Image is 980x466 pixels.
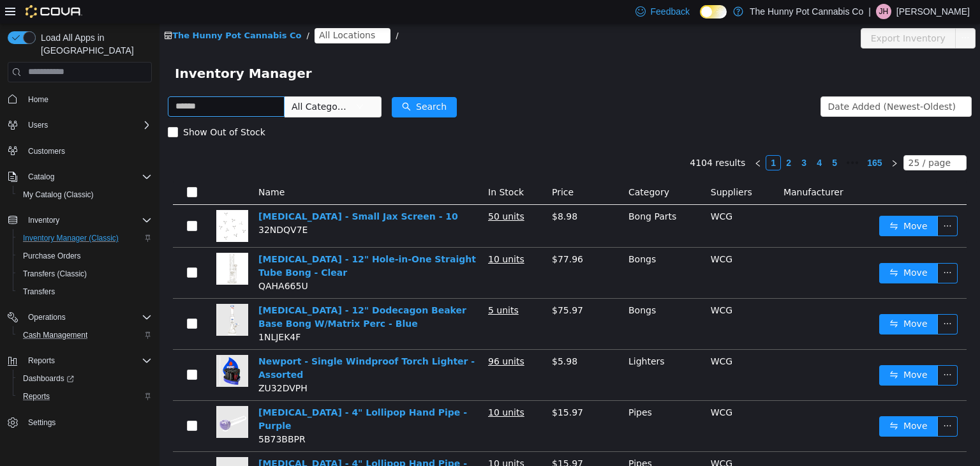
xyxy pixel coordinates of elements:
p: [PERSON_NAME] [896,4,970,19]
button: Transfers (Classic) [13,265,157,283]
a: Inventory Manager (Classic) [18,230,124,246]
td: Lighters [464,326,546,377]
span: Reports [23,391,50,402]
span: Home [28,94,48,105]
span: In Stock [329,163,364,174]
span: Dashboards [18,371,152,386]
span: Reports [23,353,152,368]
a: Transfers (Classic) [18,266,92,282]
button: icon: ellipsis [778,393,798,413]
span: Settings [28,417,56,428]
button: icon: searchSearch [232,73,297,94]
span: WCG [551,188,573,198]
img: Red Eye - 12" Hole-in-One Straight Tube Bong - Clear hero shot [57,229,89,261]
button: Cash Management [13,326,157,344]
span: Reports [18,389,152,404]
span: Customers [23,143,152,159]
span: Feedback [651,5,690,18]
button: Reports [3,352,157,370]
span: $5.98 [392,333,418,343]
i: icon: left [595,136,602,144]
a: [MEDICAL_DATA] - 12" Hole-in-One Straight Tube Bong - Clear [99,230,316,254]
button: Users [3,116,157,134]
span: WCG [551,333,573,343]
span: Cash Management [23,330,87,340]
span: Settings [23,414,152,430]
span: Price [392,163,414,174]
button: Reports [13,387,157,405]
span: QAHA665U [99,257,149,267]
span: WCG [551,282,573,292]
a: [MEDICAL_DATA] - 12" Dodecagon Beaker Base Bong W/Matrix Perc - Blue [99,282,307,305]
li: 3 [637,132,652,147]
div: Date Added (Newest-Oldest) [669,73,796,93]
i: icon: down [794,135,801,144]
span: Catalog [28,172,54,182]
img: Newport - Single Windproof Torch Lighter - Assorted hero shot [57,331,89,363]
span: $8.98 [392,188,418,198]
span: Inventory Manager [15,40,160,60]
img: Red Eye - Small Jax Screen - 10 hero shot [57,186,89,218]
button: icon: swapMove [720,192,778,213]
button: Inventory [3,211,157,229]
button: Inventory [23,213,64,228]
span: ZU32DVPH [99,359,148,370]
a: 2 [622,132,636,146]
li: Next 5 Pages [683,132,703,147]
a: 5 [668,132,682,146]
button: Reports [23,353,60,368]
span: My Catalog (Classic) [18,187,152,202]
button: Users [23,117,53,133]
li: 4104 results [530,132,586,147]
td: Bongs [464,224,546,275]
td: Bong Parts [464,181,546,224]
span: Dark Mode [700,19,701,19]
button: icon: ellipsis [796,4,816,25]
li: 165 [703,132,727,147]
a: Transfers [18,284,60,299]
span: Suppliers [551,163,593,174]
span: Load All Apps in [GEOGRAPHIC_DATA] [36,31,152,57]
span: Operations [28,312,66,322]
button: Purchase Orders [13,247,157,265]
a: Newport - Single Windproof Torch Lighter - Assorted [99,333,315,356]
button: Inventory Manager (Classic) [13,229,157,247]
a: Purchase Orders [18,248,86,264]
button: icon: swapMove [720,239,778,260]
td: Bongs [464,275,546,326]
li: 1 [606,132,621,147]
span: Users [23,117,152,133]
img: Red Eye - 4" Lollipop Hand Pipe - Purple hero shot [57,382,89,414]
span: $15.97 [392,384,424,394]
u: 50 units [329,188,365,198]
button: icon: ellipsis [778,192,798,213]
button: Operations [23,310,71,325]
div: 25 / page [749,132,791,146]
a: Home [23,92,54,107]
span: My Catalog (Classic) [23,190,94,200]
a: [MEDICAL_DATA] - 4" Lollipop Hand Pipe - Purple [99,384,308,407]
li: 4 [652,132,667,147]
span: / [236,7,239,17]
button: Home [3,90,157,109]
img: Red Eye - 12" Dodecagon Beaker Base Bong W/Matrix Perc - Blue hero shot [57,280,89,312]
button: Customers [3,142,157,160]
a: Cash Management [18,327,93,343]
span: All Categories [132,77,190,89]
a: Settings [23,415,61,430]
button: icon: ellipsis [778,290,798,311]
button: Catalog [23,169,59,184]
button: icon: swapMove [720,342,778,362]
span: Transfers [18,284,152,299]
span: 1NLJEK4F [99,308,141,319]
button: icon: ellipsis [778,342,798,362]
td: Pipes [464,377,546,428]
span: Inventory [23,213,152,228]
span: Operations [23,310,152,325]
span: JH [879,4,889,19]
span: Transfers [23,287,55,297]
span: Customers [28,146,65,156]
span: $15.97 [392,435,424,445]
span: Manufacturer [624,163,684,174]
i: icon: down [797,79,805,88]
